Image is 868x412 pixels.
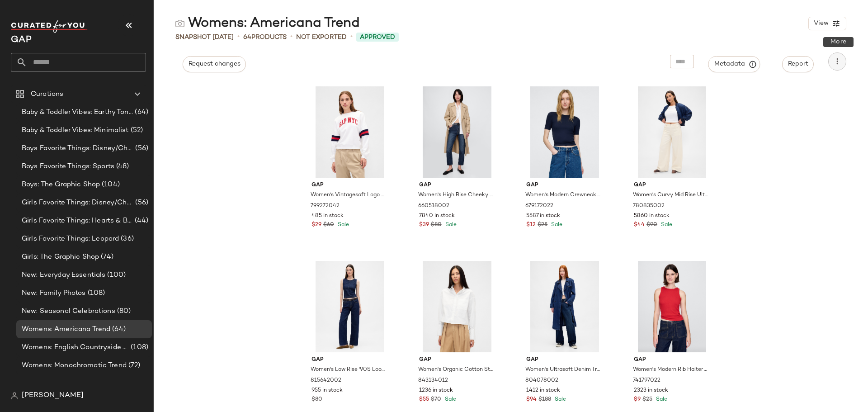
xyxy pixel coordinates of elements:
span: 64 [243,34,251,41]
span: (56) [133,143,148,154]
span: Metadata [714,60,755,68]
div: Products [243,33,287,42]
span: • [350,32,353,43]
span: $12 [526,221,536,229]
span: 1412 in stock [526,387,560,395]
span: Gap [311,181,388,189]
span: Girls Favorite Things: Leopard [22,234,119,244]
span: $94 [526,396,537,404]
span: (36) [119,234,134,244]
span: Baby & Toddler Vibes: Earthy Tones [22,107,133,118]
span: Women's Curvy Mid Rise Ultrasoft Baggy Jeans by Gap Ecru Beige Size 30 [633,191,709,199]
span: Boys: The Graphic Shop [22,180,100,190]
span: Gap [311,356,388,364]
span: Baby & Toddler Vibes: Minimalist [22,125,129,136]
span: Sale [654,397,667,403]
span: (108) [129,342,148,353]
span: 1236 in stock [419,387,453,395]
span: 780835002 [633,202,665,210]
span: (48) [114,161,129,172]
span: Sale [659,222,672,228]
span: View [813,20,829,27]
span: $70 [431,396,441,404]
span: New: Family Photos [22,288,86,298]
span: $39 [419,221,429,229]
span: (52) [129,125,143,136]
span: (56) [133,198,148,208]
span: Gap [526,356,603,364]
img: cn57946191.jpg [412,86,503,178]
img: cn59939981.jpg [519,261,610,352]
span: 741797022 [633,377,660,385]
span: $60 [323,221,334,229]
span: $29 [311,221,321,229]
span: Sale [443,222,457,228]
img: cn60151285.jpg [304,86,395,178]
span: (44) [133,216,148,226]
span: $25 [642,396,652,404]
span: 804078002 [525,377,558,385]
img: cn57440552.jpg [519,86,610,178]
span: $90 [646,221,657,229]
span: $80 [431,221,442,229]
span: $188 [538,396,551,404]
span: Womens: Monochromatic Trend [22,360,127,371]
img: cfy_white_logo.C9jOOHJF.svg [11,20,88,33]
span: Womens: Americana Trend [22,324,110,335]
span: 5860 in stock [634,212,670,220]
span: Women's Modern Crewneck T-Shirt by Gap Navy Blue Size XS [525,191,602,199]
span: (100) [105,270,126,280]
span: Girls Favorite Things: Hearts & Bows [22,216,133,226]
span: 843134012 [418,377,448,385]
img: cn57695524.jpg [627,261,717,352]
span: Women's Ultrasoft Denim Trench Coat by Gap Dark Indigo Blue Size L [525,366,602,374]
img: svg%3e [11,392,18,399]
span: $55 [419,396,429,404]
span: Gap [634,181,710,189]
img: cn59679128.jpg [627,86,717,178]
span: 7840 in stock [419,212,455,220]
span: (64) [110,324,126,335]
span: Sale [553,397,566,403]
span: 660518002 [418,202,449,210]
span: New: Everyday Essentials [22,270,105,280]
span: (64) [133,107,148,118]
span: 485 in stock [311,212,344,220]
span: 799272042 [311,202,340,210]
span: (74) [99,252,113,262]
span: Request changes [188,61,241,68]
span: New: Seasonal Celebrations [22,306,115,317]
span: Women's Low Rise '90S Loose Jeans by Gap Dark Blue Indigo Size 28 [311,366,387,374]
span: Women's Vintagesoft Logo Wedge Sweatshirt by Gap New Off White Logo Petite Size L [311,191,387,199]
span: [PERSON_NAME] [22,390,84,401]
span: Womens: English Countryside Trend [22,342,129,353]
span: Gap [634,356,710,364]
span: (108) [86,288,105,298]
img: cn60141363.jpg [304,261,395,352]
span: 2323 in stock [634,387,668,395]
span: Girls Favorite Things: Disney/Characters [22,198,133,208]
span: Current Company Name [11,35,32,45]
span: Sale [549,222,562,228]
span: Curations [31,89,63,99]
span: Snapshot [DATE] [175,33,234,42]
span: Women's Modern Rib Halter Tank Top by Gap Tomato Sauce Red Size S [633,366,709,374]
span: Sale [336,222,349,228]
span: Sale [443,397,456,403]
span: Report [788,61,808,68]
span: (72) [127,360,141,371]
span: Women's Organic Cotton Straight-Hem Crop Shirt by Gap Optic White Size S [418,366,495,374]
button: View [808,17,846,30]
span: 815642002 [311,377,341,385]
span: Approved [360,33,395,42]
span: (104) [100,180,120,190]
span: Girls: The Graphic Shop [22,252,99,262]
span: (80) [115,306,131,317]
span: Gap [419,181,495,189]
span: • [290,32,292,43]
button: Report [782,56,814,72]
span: Gap [419,356,495,364]
span: Boys Favorite Things: Sports [22,161,114,172]
div: Womens: Americana Trend [175,14,360,33]
span: 955 in stock [311,387,343,395]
